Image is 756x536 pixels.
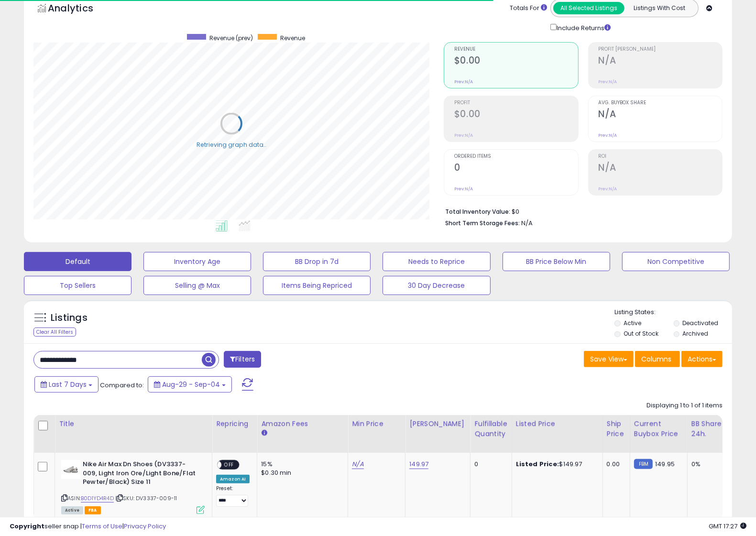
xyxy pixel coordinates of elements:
div: [PERSON_NAME] [409,419,466,429]
span: All listings currently available for purchase on Amazon [61,506,83,514]
small: FBM [634,459,653,469]
div: Min Price [352,419,401,429]
div: Ship Price [607,419,626,439]
a: Terms of Use [82,522,122,531]
span: FBA [85,506,101,514]
small: Prev: N/A [599,186,617,192]
div: Fulfillable Quantity [474,419,507,439]
div: Current Buybox Price [634,419,683,439]
label: Archived [682,329,708,338]
b: Short Term Storage Fees: [445,219,520,227]
label: Deactivated [682,319,718,327]
span: Compared to: [100,381,144,390]
span: Profit [PERSON_NAME] [599,47,722,52]
span: Avg. Buybox Share [599,100,722,106]
button: All Selected Listings [553,2,625,14]
span: Last 7 Days [49,380,87,389]
button: Filters [224,351,261,368]
button: Top Sellers [24,276,131,295]
span: N/A [521,219,533,228]
div: Include Returns [543,22,622,33]
span: Revenue [454,47,578,52]
div: ASIN: [61,460,205,513]
div: 0 [474,460,504,469]
button: Columns [635,351,680,367]
button: Inventory Age [143,252,251,271]
b: Listed Price: [516,459,559,469]
button: Needs to Reprice [383,252,490,271]
h2: $0.00 [454,55,578,68]
button: Last 7 Days [34,376,99,393]
a: Privacy Policy [124,522,166,531]
div: Amazon Fees [261,419,344,429]
h2: N/A [599,162,722,175]
div: BB Share 24h. [691,419,726,439]
h5: Listings [51,311,88,325]
strong: Copyright [10,522,44,531]
button: BB Price Below Min [503,252,610,271]
img: 311hxCmDbCL._SL40_.jpg [61,460,80,479]
b: Total Inventory Value: [445,208,510,216]
small: Prev: N/A [454,186,473,192]
li: $0 [445,205,715,217]
span: | SKU: DV3337-009-11 [115,494,177,502]
small: Prev: N/A [454,132,473,138]
b: Nike Air Max Dn Shoes (DV3337-009, Light Iron Ore/Light Bone/Flat Pewter/Black) Size 11 [83,460,199,489]
div: Title [59,419,208,429]
h2: N/A [599,55,722,68]
div: $149.97 [516,460,595,469]
button: Selling @ Max [143,276,251,295]
p: Listing States: [614,308,732,317]
button: BB Drop in 7d [263,252,371,271]
span: 2025-09-12 17:27 GMT [709,522,746,531]
button: Items Being Repriced [263,276,371,295]
h5: Analytics [48,1,112,17]
h2: 0 [454,162,578,175]
div: Listed Price [516,419,599,429]
a: 149.97 [409,459,428,469]
button: Save View [584,351,634,367]
button: Aug-29 - Sep-04 [148,376,232,393]
div: Totals For [510,4,547,13]
button: Actions [681,351,723,367]
span: Ordered Items [454,154,578,159]
small: Prev: N/A [599,79,617,85]
div: 0.00 [607,460,623,469]
span: Aug-29 - Sep-04 [162,380,220,389]
label: Out of Stock [624,329,658,338]
div: Repricing [216,419,253,429]
div: Displaying 1 to 1 of 1 items [646,401,723,410]
div: Preset: [216,485,250,507]
span: ROI [599,154,722,159]
div: seller snap | | [10,522,166,531]
div: 15% [261,460,340,469]
div: Retrieving graph data.. [197,140,266,149]
div: $0.30 min [261,469,340,477]
h2: $0.00 [454,109,578,121]
button: 30 Day Decrease [383,276,490,295]
small: Prev: N/A [454,79,473,85]
label: Active [624,319,641,327]
button: Non Competitive [622,252,730,271]
h2: N/A [599,109,722,121]
span: Profit [454,100,578,106]
div: Amazon AI [216,475,250,483]
span: OFF [221,461,237,469]
a: B0D1YD4R4D [81,494,114,503]
a: N/A [352,459,363,469]
button: Listings With Cost [624,2,695,14]
span: Columns [641,354,671,364]
small: Amazon Fees. [261,429,267,438]
small: Prev: N/A [599,132,617,138]
button: Default [24,252,131,271]
div: 0% [691,460,723,469]
div: Clear All Filters [33,328,76,337]
span: 149.95 [655,459,675,469]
